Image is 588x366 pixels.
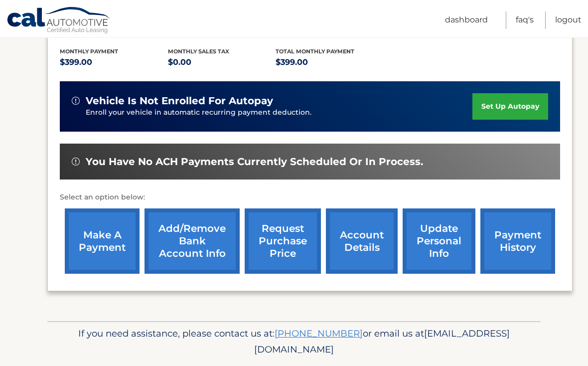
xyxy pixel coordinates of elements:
span: Monthly sales Tax [168,48,229,55]
p: Select an option below: [60,191,560,203]
p: Enroll your vehicle in automatic recurring payment deduction. [86,107,472,118]
a: Dashboard [445,11,488,29]
a: update personal info [403,208,475,274]
a: Add/Remove bank account info [145,208,240,274]
a: FAQ's [516,11,534,29]
img: alert-white.svg [72,97,80,105]
a: request purchase price [245,208,321,274]
p: $399.00 [276,55,384,69]
span: [EMAIL_ADDRESS][DOMAIN_NAME] [254,328,510,355]
a: [PHONE_NUMBER] [275,328,363,339]
a: payment history [480,208,555,274]
p: $0.00 [168,55,276,69]
span: Total Monthly Payment [276,48,354,55]
p: $399.00 [60,55,168,69]
span: You have no ACH payments currently scheduled or in process. [86,156,423,168]
a: make a payment [65,208,140,274]
a: Logout [555,11,582,29]
span: Monthly Payment [60,48,118,55]
span: vehicle is not enrolled for autopay [86,95,273,107]
p: If you need assistance, please contact us at: or email us at [54,326,534,358]
a: account details [326,208,398,274]
a: set up autopay [472,93,548,120]
a: Cal Automotive [6,6,111,35]
img: alert-white.svg [72,158,80,166]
